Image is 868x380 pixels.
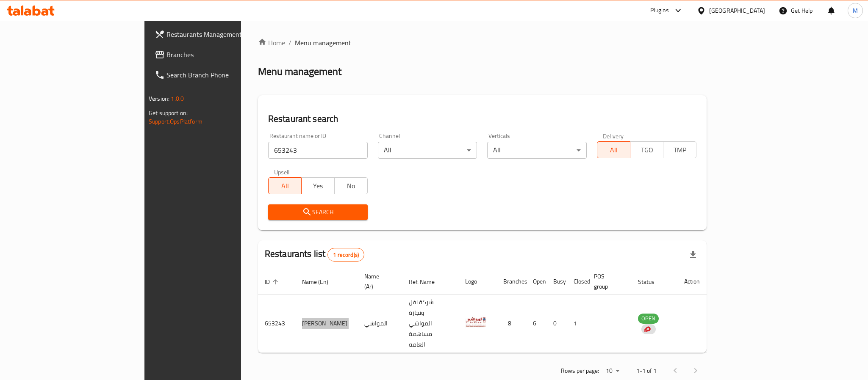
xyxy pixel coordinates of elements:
[258,38,707,48] nav: breadcrumb
[487,142,587,159] div: All
[305,180,331,192] span: Yes
[567,269,587,295] th: Closed
[171,93,184,104] span: 1.0.0
[709,6,765,15] div: [GEOGRAPHIC_DATA]
[667,144,693,156] span: TMP
[638,314,659,323] span: OPEN
[258,269,707,353] table: enhanced table
[526,269,546,295] th: Open
[328,251,364,259] span: 1 record(s)
[288,38,291,48] li: /
[148,65,289,85] a: Search Branch Phone
[268,142,368,159] input: Search for restaurant name or ID..
[149,116,202,127] a: Support.OpsPlatform
[402,295,458,353] td: شركة نقل وتجارة المواشي مساهمة العامة
[258,65,341,78] h2: Menu management
[295,295,358,353] td: [PERSON_NAME]
[597,141,630,158] button: All
[268,113,696,125] h2: Restaurant search
[561,366,599,376] p: Rows per page:
[295,38,351,48] span: Menu management
[643,325,651,333] img: delivery hero logo
[166,70,283,80] span: Search Branch Phone
[465,311,486,333] img: Al Mawashi
[526,295,546,353] td: 6
[338,180,364,192] span: No
[268,177,302,194] button: All
[594,271,621,292] span: POS group
[683,245,703,265] div: Export file
[601,144,627,156] span: All
[650,6,669,16] div: Plugins
[677,269,707,295] th: Action
[301,177,335,194] button: Yes
[364,271,392,292] span: Name (Ar)
[358,295,402,353] td: المواشي
[602,365,623,377] div: Rows per page:
[149,93,169,104] span: Version:
[496,269,526,295] th: Branches
[853,6,858,15] span: M
[409,277,446,287] span: Ref. Name
[275,207,361,218] span: Search
[458,269,496,295] th: Logo
[166,50,283,60] span: Branches
[327,248,364,262] div: Total records count
[272,180,298,192] span: All
[302,277,339,287] span: Name (En)
[641,324,656,334] div: Indicates that the vendor menu management has been moved to DH Catalog service
[567,295,587,353] td: 1
[603,133,624,139] label: Delivery
[149,107,188,118] span: Get support on:
[265,248,364,262] h2: Restaurants list
[663,141,696,158] button: TMP
[265,277,281,287] span: ID
[148,24,289,44] a: Restaurants Management
[638,277,666,287] span: Status
[378,142,477,159] div: All
[636,366,657,376] p: 1-1 of 1
[166,29,283,39] span: Restaurants Management
[268,204,368,220] button: Search
[148,44,289,65] a: Branches
[546,295,567,353] td: 0
[634,144,660,156] span: TGO
[546,269,567,295] th: Busy
[638,314,659,324] div: OPEN
[274,169,290,175] label: Upsell
[334,177,368,194] button: No
[630,141,663,158] button: TGO
[496,295,526,353] td: 8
